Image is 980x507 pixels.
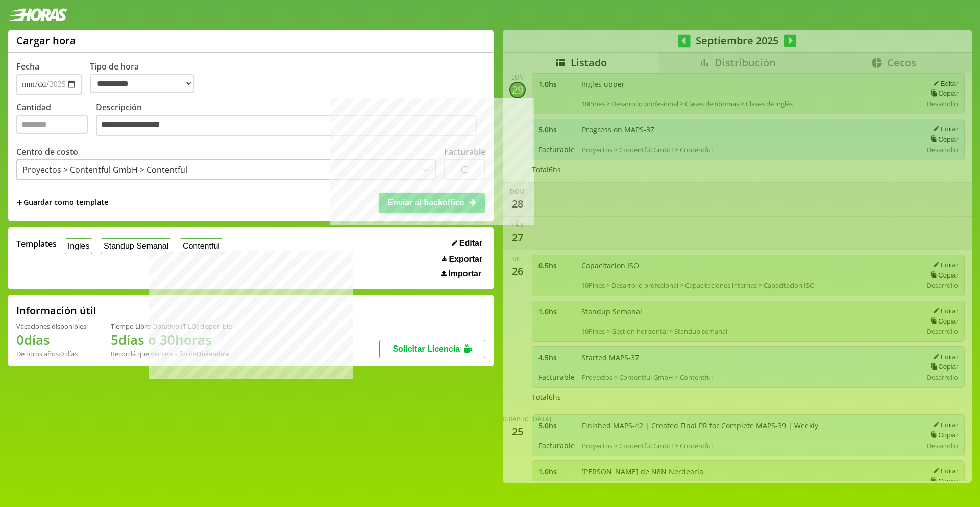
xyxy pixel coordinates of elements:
[448,269,481,279] span: Importar
[22,164,187,175] div: Proyectos > Contentful GmbH > Contentful
[96,115,477,136] textarea: Descripción
[96,102,485,139] label: Descripción
[16,197,22,209] span: +
[90,74,194,93] select: Tipo de hora
[90,61,202,95] label: Tipo de hora
[16,34,76,48] h1: Cargar hora
[180,238,223,254] button: Contentful
[438,254,485,264] button: Exportar
[16,115,88,134] input: Cantidad
[459,239,482,248] span: Editar
[197,349,229,358] b: Diciembre
[16,349,86,358] div: De otros años: 0 días
[393,344,460,353] span: Solicitar Licencia
[101,238,171,254] button: Standup Semanal
[8,8,67,21] img: logotipo
[16,146,78,157] label: Centro de costo
[16,61,39,72] label: Fecha
[16,304,96,317] h2: Información útil
[16,102,96,139] label: Cantidad
[111,349,232,358] div: Recordá que vencen a fin de
[387,198,464,207] span: Enviar al backoffice
[379,340,485,358] button: Solicitar Licencia
[111,331,232,349] h1: 5 días o 30 horas
[444,146,485,157] label: Facturable
[16,197,108,209] span: +Guardar como template
[449,238,485,248] button: Editar
[16,238,57,249] span: Templates
[111,321,232,331] div: Tiempo Libre Optativo (TiLO) disponible
[449,255,482,264] span: Exportar
[379,193,485,213] button: Enviar al backoffice
[65,238,92,254] button: Ingles
[16,321,86,331] div: Vacaciones disponibles
[16,331,86,349] h1: 0 días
